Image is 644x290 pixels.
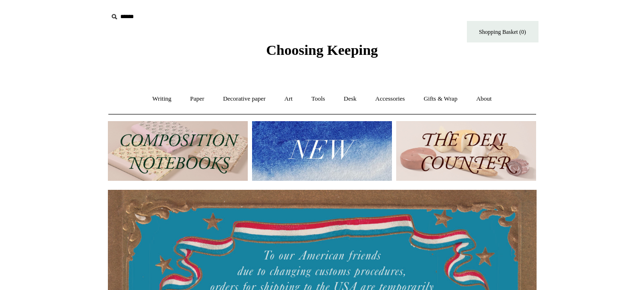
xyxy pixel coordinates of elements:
[396,121,536,181] img: The Deli Counter
[214,86,274,112] a: Decorative paper
[415,86,466,112] a: Gifts & Wrap
[335,86,365,112] a: Desk
[467,86,500,112] a: About
[181,86,213,112] a: Paper
[276,86,301,112] a: Art
[266,50,378,56] a: Choosing Keeping
[467,21,538,42] a: Shopping Basket (0)
[252,121,392,181] img: New.jpg__PID:f73bdf93-380a-4a35-bcfe-7823039498e1
[108,121,248,181] img: 202302 Composition ledgers.jpg__PID:69722ee6-fa44-49dd-a067-31375e5d54ec
[266,42,378,58] span: Choosing Keeping
[367,86,413,112] a: Accessories
[303,86,334,112] a: Tools
[144,86,180,112] a: Writing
